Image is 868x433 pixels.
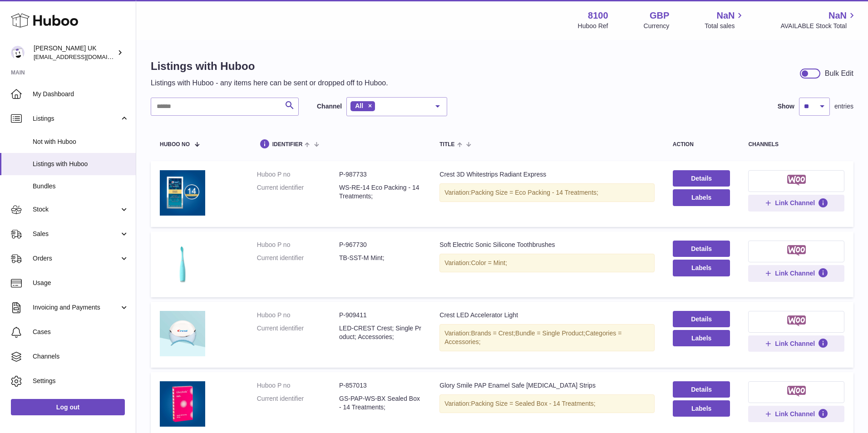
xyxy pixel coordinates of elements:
span: Sales [33,230,119,238]
span: Usage [33,279,129,287]
img: woocommerce-small.png [787,245,806,256]
span: Huboo no [160,142,190,148]
div: Variation: [439,183,655,202]
span: entries [834,102,853,111]
button: Labels [673,189,730,206]
div: Glory Smile PAP Enamel Safe [MEDICAL_DATA] Strips [439,381,655,390]
span: Packing Size = Sealed Box - 14 Treatments; [471,400,595,407]
span: Stock [33,205,119,214]
div: Crest LED Accelerator Light [439,311,655,320]
div: Soft Electric Sonic Silicone Toothbrushes [439,241,655,249]
a: Details [673,241,730,257]
span: Link Channel [775,199,815,207]
dd: GS-PAP-WS-BX Sealed Box - 14 Treatments; [339,394,421,412]
img: internalAdmin-8100@internal.huboo.com [11,46,25,59]
dd: P-857013 [339,381,421,390]
span: Brands = Crest; [471,330,515,337]
span: Channels [33,352,129,361]
button: Labels [673,330,730,346]
span: Listings with Huboo [33,160,129,168]
dt: Huboo P no [257,170,339,179]
div: channels [748,142,844,148]
a: Details [673,311,730,327]
dd: LED-CREST Crest; Single Product; Accessories; [339,324,421,341]
span: identifier [272,142,303,148]
dt: Current identifier [257,394,339,412]
span: Bundle = Single Product; [515,330,586,337]
button: Link Channel [748,406,844,422]
div: Variation: [439,254,655,272]
span: Link Channel [775,410,815,418]
dd: WS-RE-14 Eco Packing - 14 Treatments; [339,183,421,201]
a: NaN AVAILABLE Stock Total [780,10,857,30]
div: Variation: [439,394,655,413]
button: Link Channel [748,335,844,352]
strong: 8100 [588,10,608,22]
img: woocommerce-small.png [787,386,806,397]
p: Listings with Huboo - any items here can be sent or dropped off to Huboo. [151,78,388,88]
a: Details [673,170,730,187]
span: All [355,102,363,109]
span: Cases [33,328,129,336]
dd: P-987733 [339,170,421,179]
span: title [439,142,454,148]
button: Labels [673,400,730,417]
span: Link Channel [775,340,815,348]
dt: Huboo P no [257,311,339,320]
dt: Current identifier [257,254,339,262]
img: Soft Electric Sonic Silicone Toothbrushes [160,241,205,286]
dt: Current identifier [257,324,339,341]
dt: Current identifier [257,183,339,201]
div: Variation: [439,324,655,351]
div: Bulk Edit [825,69,853,79]
button: Link Channel [748,195,844,211]
img: woocommerce-small.png [787,175,806,186]
div: [PERSON_NAME] UK [34,44,115,61]
span: [EMAIL_ADDRESS][DOMAIN_NAME] [34,53,133,60]
span: Invoicing and Payments [33,303,119,312]
span: NaN [829,10,847,22]
span: Not with Huboo [33,138,129,146]
span: Color = Mint; [471,259,507,266]
div: Huboo Ref [578,22,608,30]
strong: GBP [650,10,669,22]
span: Link Channel [775,269,815,277]
span: Bundles [33,182,129,191]
img: woocommerce-small.png [787,315,806,326]
img: Glory Smile PAP Enamel Safe Whitening Strips [160,381,205,427]
dd: P-967730 [339,241,421,249]
a: Log out [11,399,125,415]
span: Orders [33,254,119,263]
dt: Huboo P no [257,381,339,390]
span: Listings [33,114,119,123]
dd: P-909411 [339,311,421,320]
div: Crest 3D Whitestrips Radiant Express [439,170,655,179]
span: NaN [716,10,735,22]
h1: Listings with Huboo [151,59,388,74]
img: Crest LED Accelerator Light [160,311,205,356]
span: My Dashboard [33,90,129,98]
span: Categories = Accessories; [444,330,621,345]
button: Labels [673,260,730,276]
div: action [673,142,730,148]
label: Show [778,102,794,111]
button: Link Channel [748,265,844,281]
div: Currency [644,22,670,30]
img: Crest 3D Whitestrips Radiant Express [160,170,205,216]
span: Total sales [705,22,745,30]
dt: Huboo P no [257,241,339,249]
span: AVAILABLE Stock Total [780,22,857,30]
span: Packing Size = Eco Packing - 14 Treatments; [471,189,598,196]
dd: TB-SST-M Mint; [339,254,421,262]
label: Channel [317,102,342,111]
a: Details [673,381,730,398]
a: NaN Total sales [705,10,745,30]
span: Settings [33,377,129,385]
